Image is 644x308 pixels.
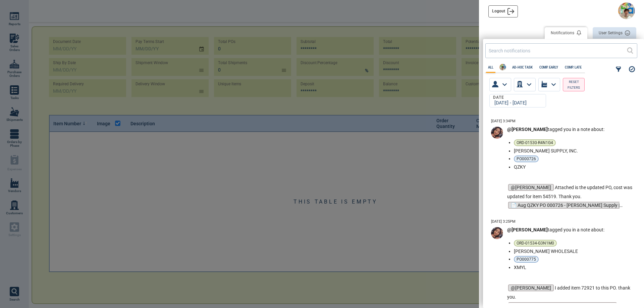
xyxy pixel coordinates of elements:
[507,183,634,201] p: Attached is the updated PO, cost was updated for item 54519. Thank you.
[491,220,516,224] label: [DATE] 3:25PM
[517,157,536,161] span: PO000726
[488,5,518,17] button: Logout
[563,65,584,69] label: COMP. LATE
[563,78,585,91] button: RESET FILTERS
[492,95,505,100] legend: Date
[545,27,587,39] button: Notifications
[517,257,536,261] span: PO000775
[507,283,634,301] p: I added item 72921 to this PO. thank you.
[489,46,627,55] input: Search notifications
[514,249,631,254] li: [PERSON_NAME] WHOLESALE
[492,100,540,106] div: [DATE] - [DATE]
[514,265,631,270] li: XMYL
[508,284,554,291] span: @[PERSON_NAME]
[545,27,636,41] div: outlined primary button group
[483,116,642,303] div: grid
[537,65,560,69] label: COMP. EARLY
[499,64,506,71] img: Avatar
[593,27,636,39] button: User Settings
[618,2,635,19] img: Avatar
[517,141,553,145] span: ORD-01530-R4N1G4
[491,127,503,139] img: Avatar
[514,164,631,170] li: QZKY
[491,119,516,124] label: [DATE] 3:34PM
[507,127,604,132] span: tagged you in a note about:
[486,65,495,69] label: All
[507,127,548,132] strong: @[PERSON_NAME]
[507,227,548,232] strong: @[PERSON_NAME]
[491,227,503,239] img: Avatar
[507,202,620,218] span: 📄 Aug QZKY PO 000726 - [PERSON_NAME] Supply | PO000726 [v2]
[566,79,582,91] span: RESET FILTERS
[517,241,554,245] span: ORD-01534-G3N1M0
[508,184,554,191] span: @[PERSON_NAME]
[514,148,631,153] li: [PERSON_NAME] SUPPLY, INC.
[507,227,604,232] span: tagged you in a note about:
[510,65,535,69] label: AD-HOC TASK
